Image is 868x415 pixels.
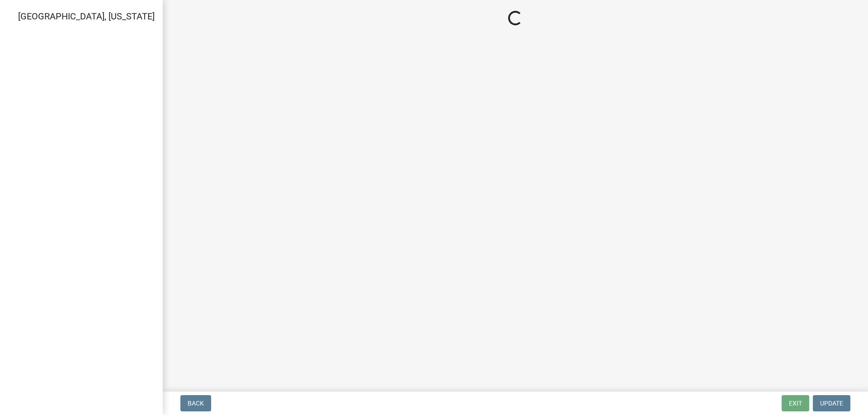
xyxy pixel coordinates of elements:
[188,400,204,407] span: Back
[180,395,211,411] button: Back
[782,395,809,411] button: Exit
[813,395,850,411] button: Update
[820,400,843,407] span: Update
[18,11,155,22] span: [GEOGRAPHIC_DATA], [US_STATE]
